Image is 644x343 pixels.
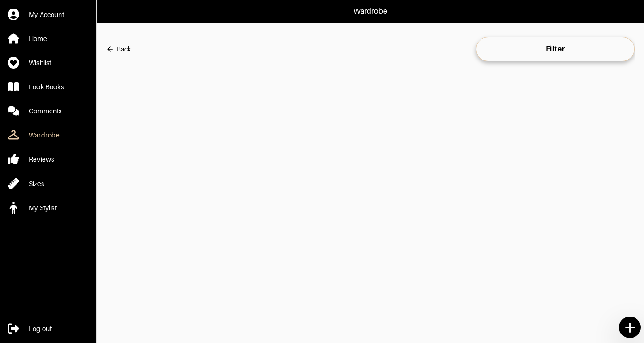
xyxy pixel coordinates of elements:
[29,82,64,92] div: Look Books
[353,6,387,17] p: Wardrobe
[106,40,131,59] button: Back
[29,10,64,19] div: My Account
[117,44,131,54] div: Back
[29,324,52,334] div: Log out
[476,37,635,61] button: Filter
[29,203,57,213] div: My Stylist
[29,58,51,68] div: Wishlist
[29,154,54,164] div: Reviews
[483,44,627,54] span: Filter
[29,34,47,43] div: Home
[29,106,61,116] div: Comments
[29,130,60,140] div: Wardrobe
[29,179,44,189] div: Sizes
